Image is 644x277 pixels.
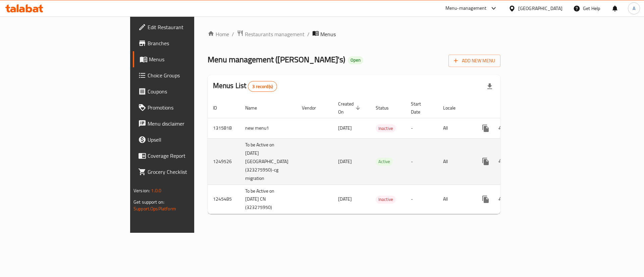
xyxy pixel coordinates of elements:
[133,67,238,83] a: Choice Groups
[133,83,238,99] a: Coupons
[338,195,352,203] span: [DATE]
[454,57,495,65] span: Add New Menu
[133,116,238,132] a: Menu disclaimer
[338,157,352,166] span: [DATE]
[518,5,562,12] div: [GEOGRAPHIC_DATA]
[240,138,297,185] td: To be Active on [DATE] [GEOGRAPHIC_DATA] (323275950)-cg migration
[472,98,547,118] th: Actions
[376,124,396,132] div: Inactive
[438,138,472,185] td: All
[376,158,393,166] div: Active
[406,185,438,214] td: -
[133,164,238,180] a: Grocery Checklist
[478,153,494,169] button: more
[320,30,336,38] span: Menus
[208,98,547,214] table: enhanced table
[633,5,635,12] span: A
[148,120,232,128] span: Menu disclaimer
[348,56,363,64] div: Open
[151,186,161,195] span: 1.0.0
[494,120,510,136] button: Change Status
[133,148,238,164] a: Coverage Report
[376,158,393,165] span: Active
[133,51,238,67] a: Menus
[208,30,500,39] nav: breadcrumb
[148,103,232,112] span: Promotions
[133,204,176,213] a: Support.OpsPlatform
[148,168,232,176] span: Grocery Checklist
[133,99,238,116] a: Promotions
[302,104,325,112] span: Vendor
[213,104,226,112] span: ID
[438,185,472,214] td: All
[148,71,232,79] span: Choice Groups
[406,118,438,138] td: -
[248,83,277,90] span: 3 record(s)
[245,30,305,38] span: Restaurants management
[213,81,277,92] h2: Menus List
[133,186,150,195] span: Version:
[149,55,232,63] span: Menus
[478,120,494,136] button: more
[494,191,510,207] button: Change Status
[240,185,297,214] td: To be Active on [DATE] CN (323275950)
[133,132,238,148] a: Upsell
[376,196,396,204] div: Inactive
[338,100,362,116] span: Created On
[133,19,238,35] a: Edit Restaurant
[248,81,277,92] div: Total records count
[443,104,464,112] span: Locale
[148,152,232,160] span: Coverage Report
[245,104,266,112] span: Name
[307,30,310,38] li: /
[148,87,232,95] span: Coupons
[237,30,305,39] a: Restaurants management
[148,136,232,144] span: Upsell
[438,118,472,138] td: All
[148,39,232,47] span: Branches
[448,55,500,67] button: Add New Menu
[133,198,164,206] span: Get support on:
[338,124,352,132] span: [DATE]
[240,118,297,138] td: new menu1
[445,4,487,12] div: Menu-management
[478,191,494,207] button: more
[133,35,238,51] a: Branches
[148,23,232,31] span: Edit Restaurant
[411,100,430,116] span: Start Date
[482,78,498,94] div: Export file
[208,52,345,67] span: Menu management ( [PERSON_NAME]'s )
[376,196,396,203] span: Inactive
[376,104,397,112] span: Status
[406,138,438,185] td: -
[348,57,363,63] span: Open
[376,125,396,132] span: Inactive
